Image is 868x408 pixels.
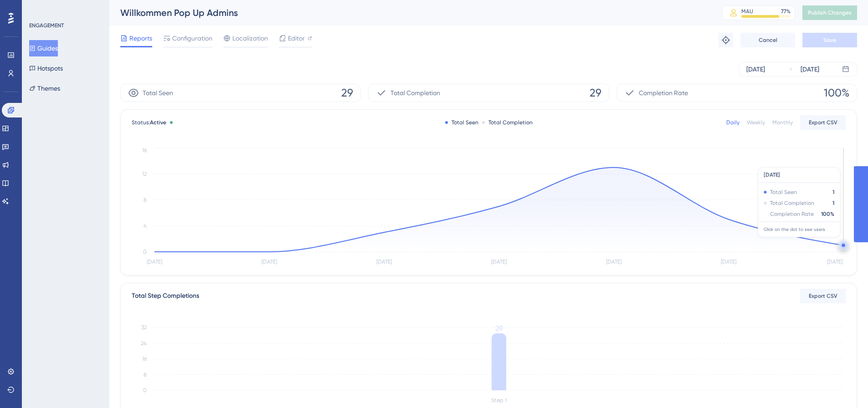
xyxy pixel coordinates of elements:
tspan: [DATE] [147,259,162,265]
tspan: 16 [142,147,147,153]
tspan: [DATE] [491,259,507,265]
div: ENGAGEMENT [29,22,64,29]
span: Editor [288,33,305,44]
tspan: [DATE] [606,259,621,265]
span: Completion Rate [639,87,688,98]
span: Cancel [759,36,777,44]
span: Status: [132,119,166,126]
button: Guides [29,40,58,56]
tspan: 32 [141,324,147,331]
div: MAU [741,8,753,15]
div: Willkommen Pop Up Admins [120,6,699,19]
button: Hotspots [29,60,63,76]
span: Total Completion [390,87,440,98]
div: [DATE] [801,64,819,75]
tspan: [DATE] [721,259,736,265]
tspan: 29 [495,324,503,333]
div: 77 % [781,8,791,15]
div: [DATE] [746,64,765,75]
button: Save [802,33,857,47]
button: Publish Changes [802,5,857,20]
iframe: UserGuiding AI Assistant Launcher [830,372,857,399]
span: 29 [341,86,353,100]
tspan: 8 [144,197,147,203]
div: Monthly [772,119,793,126]
tspan: 0 [143,249,147,255]
tspan: [DATE] [376,259,392,265]
div: Total Seen [445,119,478,126]
span: Reports [129,33,152,44]
tspan: 8 [144,372,147,378]
button: Export CSV [800,115,846,130]
span: Active [150,119,166,126]
span: 29 [590,86,601,100]
tspan: Step 1 [491,397,507,403]
div: Daily [726,119,740,126]
tspan: 4 [144,223,147,229]
span: Configuration [172,33,212,44]
span: Localization [232,33,268,44]
tspan: 12 [142,171,147,177]
button: Cancel [740,33,795,47]
tspan: 16 [142,356,147,362]
tspan: 0 [143,387,147,393]
tspan: [DATE] [262,259,277,265]
tspan: 24 [141,340,147,347]
span: Export CSV [809,292,837,300]
button: Themes [29,80,60,97]
div: Total Step Completions [132,291,199,301]
tspan: [DATE] [827,259,842,265]
span: Export CSV [809,119,837,126]
span: Save [823,36,836,44]
span: 100% [824,86,849,100]
span: Total Seen [143,87,173,98]
button: Export CSV [800,289,846,303]
div: Weekly [747,119,765,126]
div: Total Completion [482,119,533,126]
span: Publish Changes [808,9,852,16]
